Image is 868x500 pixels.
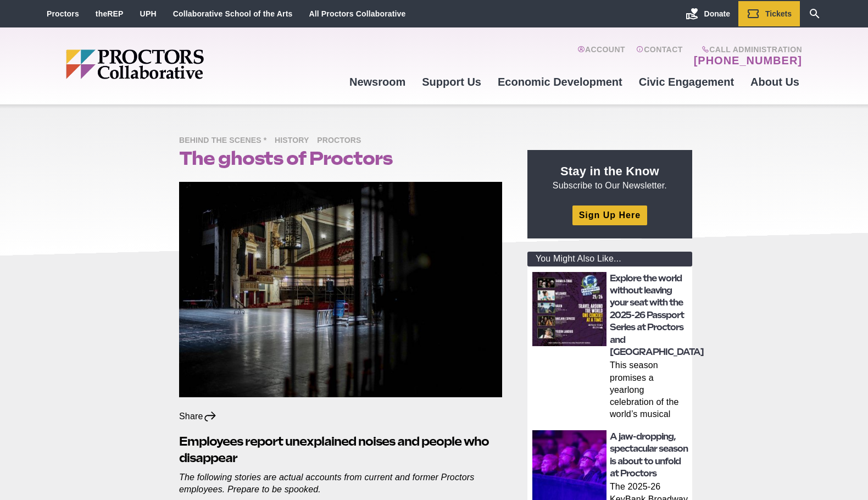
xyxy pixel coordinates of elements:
a: A jaw-dropping, spectacular season is about to unfold at Proctors [610,431,688,479]
a: theREP [96,9,124,18]
span: Proctors [317,134,366,148]
a: Search [800,1,830,26]
a: Account [577,45,625,67]
a: Civic Engagement [631,67,742,97]
div: Share [179,410,217,423]
a: Newsroom [341,67,414,97]
a: Behind the Scenes * [179,135,272,145]
a: About Us [742,67,808,97]
a: Tickets [738,1,800,26]
a: Contact [636,45,683,67]
div: You Might Also Like... [527,252,692,266]
a: Support Us [414,67,489,97]
h2: Employees report unexplained noises and people who disappear [179,433,502,467]
em: The following stories are actual accounts from current and former Proctors employees. Prepare to ... [179,473,474,494]
a: History [275,135,315,145]
a: UPH [140,9,157,18]
img: Proctors logo [66,49,288,79]
a: Proctors [47,9,79,18]
p: Subscribe to Our Newsletter. [541,163,679,192]
a: [PHONE_NUMBER] [694,54,802,67]
a: Sign Up Here [572,205,647,225]
span: Donate [704,9,730,18]
a: Collaborative School of the Arts [173,9,293,18]
a: All Proctors Collaborative [309,9,405,18]
span: Tickets [765,9,792,18]
a: Proctors [317,135,366,145]
a: Explore the world without leaving your seat with the 2025-26 Passport Series at Proctors and [GEO... [610,273,704,357]
a: Economic Development [489,67,631,97]
strong: Stay in the Know [560,164,659,178]
a: Donate [677,1,738,26]
p: This season promises a yearlong celebration of the world’s musical tapestry From the sands of the... [610,359,689,422]
span: History [275,134,315,148]
img: thumbnail: Explore the world without leaving your seat with the 2025-26 Passport Series at Procto... [532,272,607,346]
h1: The ghosts of Proctors [179,148,502,169]
span: Behind the Scenes * [179,134,272,148]
span: Call Administration [691,45,802,54]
